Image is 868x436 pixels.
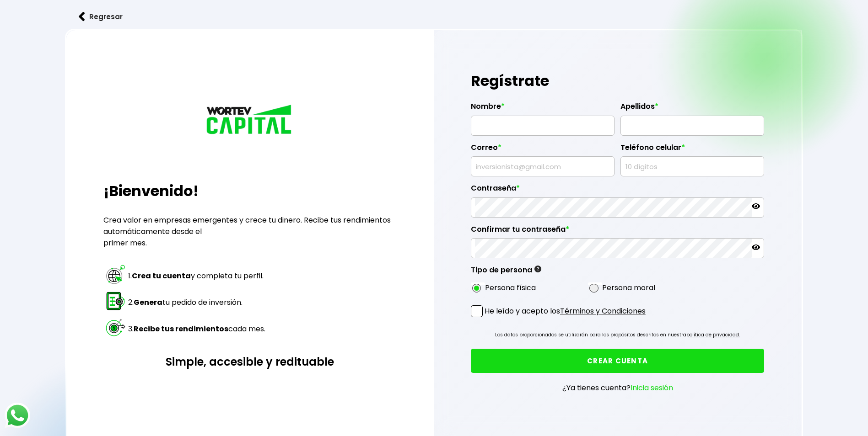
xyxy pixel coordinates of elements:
[134,297,162,308] strong: Genera
[103,354,397,370] h3: Simple, accesible y redituable
[495,330,740,340] p: Los datos proporcionados se utilizarán para los propósitos descritos en nuestra
[79,12,85,21] img: flecha izquierda
[128,290,266,315] td: 2. tu pedido de inversión.
[485,305,646,317] p: He leído y acepto los
[471,143,615,157] label: Correo
[5,403,30,428] img: logos_whatsapp-icon.242b2217.svg
[471,67,765,95] h1: Regístrate
[105,264,126,285] img: paso 1
[471,102,615,116] label: Nombre
[132,271,191,281] strong: Crea tu cuenta
[103,214,397,249] p: Crea valor en empresas emergentes y crece tu dinero. Recibe tus rendimientos automáticamente desd...
[103,180,397,202] h2: ¡Bienvenido!
[105,317,126,338] img: paso 3
[475,157,610,176] input: inversionista@gmail.com
[562,382,673,393] p: ¿Ya tienes cuenta?
[625,157,760,176] input: 10 dígitos
[471,184,765,197] label: Contraseña
[602,282,655,293] label: Persona moral
[631,383,673,393] a: Inicia sesión
[134,324,228,334] strong: Recibe tus rendimientos
[471,266,541,279] label: Tipo de persona
[204,103,296,137] img: logo_wortev_capital
[620,102,764,116] label: Apellidos
[65,5,803,29] a: flecha izquierdaRegresar
[128,316,266,342] td: 3. cada mes.
[534,266,541,272] img: gfR76cHglkPwleuBLjWdxeZVvX9Wp6JBDmjRYY8JYDQn16A2ICN00zLTgIroGa6qie5tIuWH7V3AapTKqzv+oMZsGfMUqL5JM...
[560,306,646,316] a: Términos y Condiciones
[471,225,765,239] label: Confirmar tu contraseña
[686,331,740,338] a: política de privacidad.
[485,282,536,293] label: Persona física
[128,263,266,289] td: 1. y completa tu perfil.
[65,5,136,29] button: Regresar
[620,143,764,157] label: Teléfono celular
[471,349,765,373] button: CREAR CUENTA
[105,290,126,312] img: paso 2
